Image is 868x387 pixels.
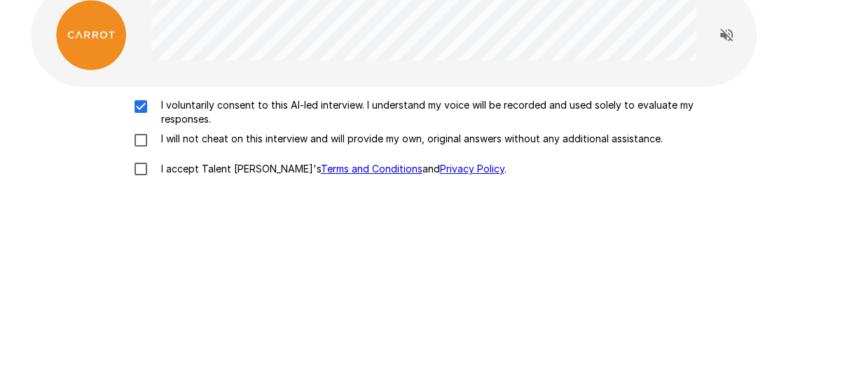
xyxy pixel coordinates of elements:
[440,163,504,175] a: Privacy Policy
[156,162,507,176] p: I accept Talent [PERSON_NAME]'s and .
[156,98,743,126] p: I voluntarily consent to this AI-led interview. I understand my voice will be recorded and used s...
[156,132,663,146] p: I will not cheat on this interview and will provide my own, original answers without any addition...
[321,163,422,175] a: Terms and Conditions
[712,21,740,49] button: Read questions aloud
